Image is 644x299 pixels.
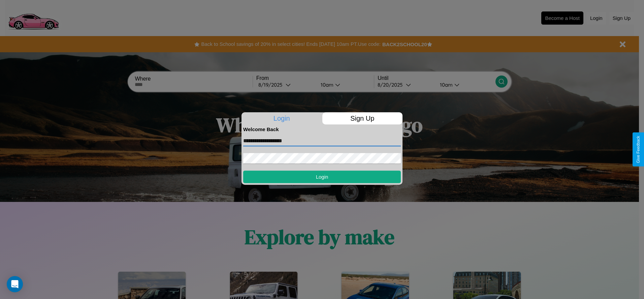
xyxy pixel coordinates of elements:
[241,112,322,124] p: Login
[636,136,641,163] div: Give Feedback
[243,171,401,183] button: Login
[243,126,401,132] h4: Welcome Back
[7,276,23,292] div: Open Intercom Messenger
[322,112,403,124] p: Sign Up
